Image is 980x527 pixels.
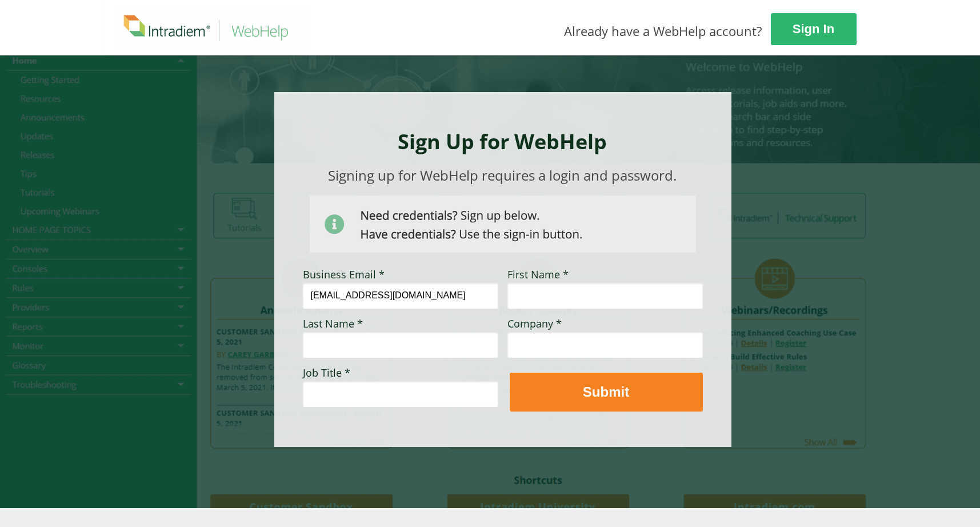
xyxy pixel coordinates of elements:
span: Company * [507,317,562,330]
span: Business Email * [303,268,385,281]
span: Already have a WebHelp account? [564,22,762,39]
span: Last Name * [303,317,363,330]
strong: Sign In [793,22,834,36]
strong: Submit [583,384,629,400]
span: Signing up for WebHelp requires a login and password. [328,166,677,185]
a: Sign In [771,13,857,45]
span: Job Title * [303,366,350,380]
span: First Name * [507,268,569,281]
strong: Sign Up for WebHelp [398,127,607,155]
button: Submit [510,373,703,412]
img: Need Credentials? Sign up below. Have Credentials? Use the sign-in button. [310,195,696,253]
